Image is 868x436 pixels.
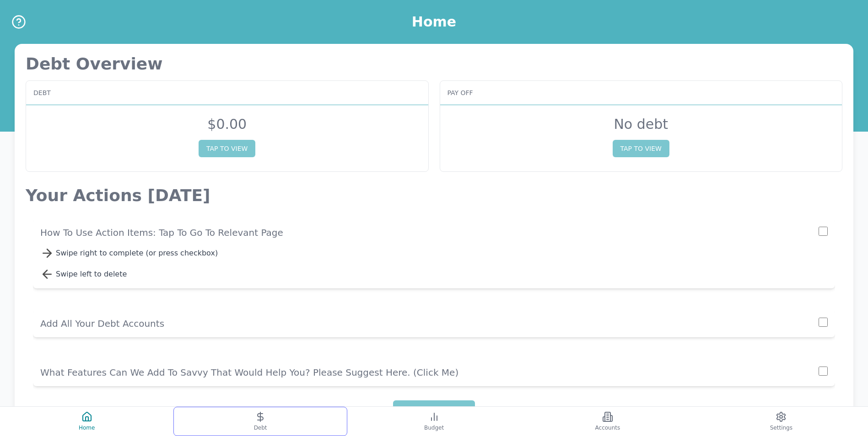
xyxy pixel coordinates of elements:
button: TAP TO VIEW [199,140,255,157]
div: Swipe left to delete [56,269,828,280]
p: Add All Your Debt Accounts [40,317,819,330]
button: Tap to show more [393,400,474,418]
span: Home [79,424,95,431]
p: Your Actions [DATE] [26,186,842,205]
span: Debt [254,424,267,431]
span: Accounts [595,424,620,431]
button: TAP TO VIEW [613,140,669,157]
span: Pay off [447,88,473,97]
span: $ 0.00 [207,116,247,132]
span: No debt [614,116,668,132]
button: Budget [347,407,521,436]
p: Debt Overview [26,55,842,73]
button: Help [11,14,27,30]
button: Accounts [521,407,694,436]
p: What Features Can We Add To Savvy That Would Help You? Please Suggest Here. (click me) [40,366,819,379]
span: Budget [424,424,444,431]
button: Settings [695,407,868,436]
h1: Home [412,14,456,30]
p: How to use action items: Tap to go to relevant page [40,226,819,239]
span: Settings [770,424,793,431]
div: Swipe right to complete (or press checkbox) [56,248,828,259]
span: Debt [33,88,51,97]
button: Debt [173,407,347,436]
